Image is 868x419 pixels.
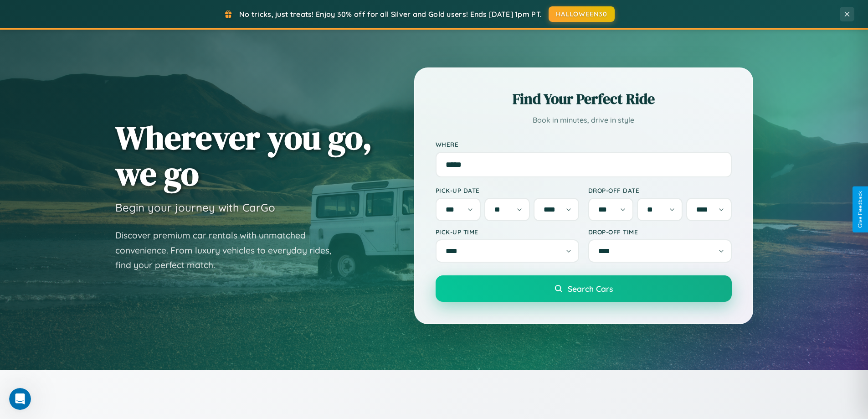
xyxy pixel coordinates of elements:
h3: Begin your journey with CarGo [115,201,275,214]
div: Give Feedback [857,191,863,228]
span: Search Cars [568,284,613,294]
p: Discover premium car rentals with unmatched convenience. From luxury vehicles to everyday rides, ... [115,228,343,273]
label: Drop-off Date [588,186,732,194]
iframe: Intercom live chat [9,388,31,410]
span: No tricks, just treats! Enjoy 30% off for all Silver and Gold users! Ends [DATE] 1pm PT. [239,10,542,19]
label: Where [436,140,732,148]
button: Search Cars [436,275,732,302]
h2: Find Your Perfect Ride [436,89,732,109]
label: Pick-up Date [436,186,579,194]
button: HALLOWEEN30 [549,6,615,22]
h1: Wherever you go, we go [115,119,372,191]
label: Drop-off Time [588,228,732,236]
label: Pick-up Time [436,228,579,236]
p: Book in minutes, drive in style [436,114,732,127]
